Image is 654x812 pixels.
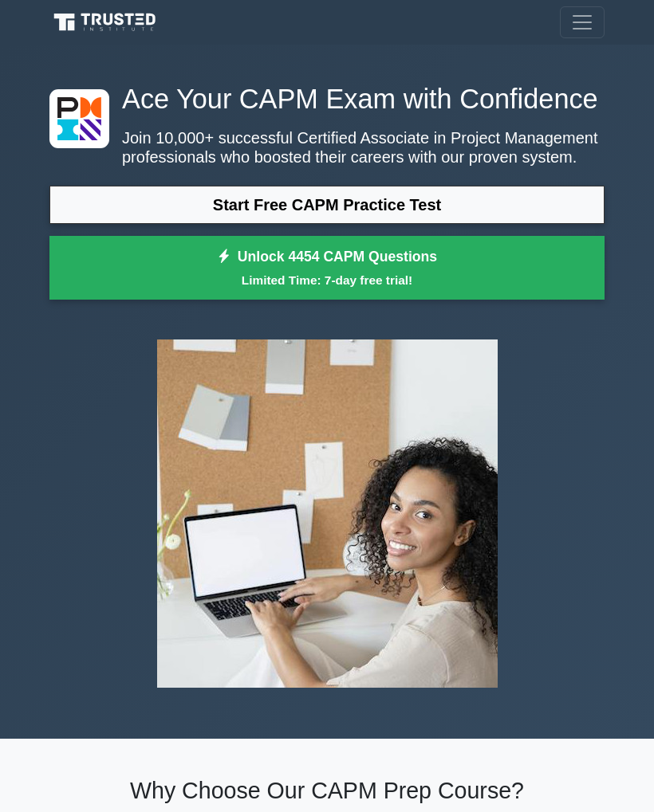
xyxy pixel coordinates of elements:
small: Limited Time: 7-day free trial! [69,271,585,289]
a: Start Free CAPM Practice Test [49,186,605,224]
p: Join 10,000+ successful Certified Associate in Project Management professionals who boosted their... [49,128,605,167]
button: Toggle navigation [560,6,605,38]
h1: Ace Your CAPM Exam with Confidence [49,83,605,116]
h2: Why Choose Our CAPM Prep Course? [49,777,605,804]
a: Unlock 4454 CAPM QuestionsLimited Time: 7-day free trial! [49,236,605,300]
